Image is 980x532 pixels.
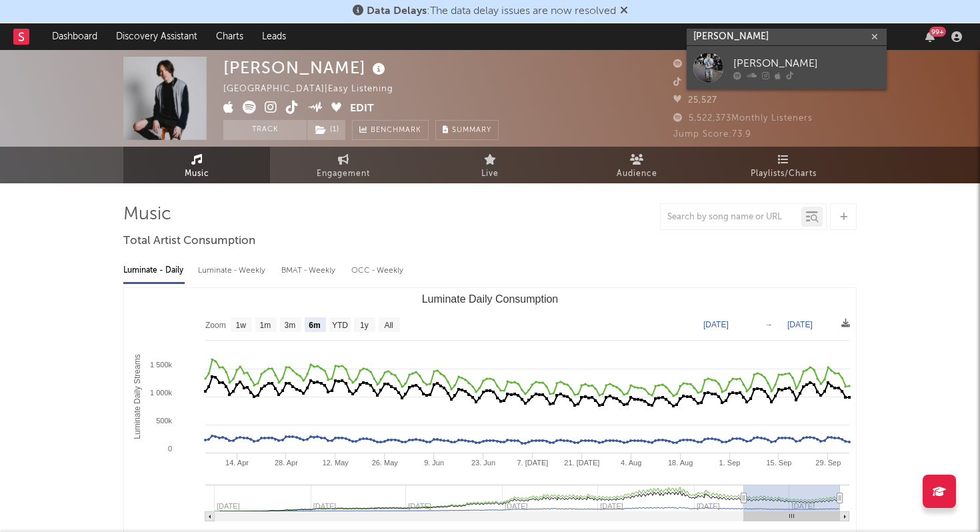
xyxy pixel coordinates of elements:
[236,321,247,330] text: 1w
[260,321,271,330] text: 1m
[123,259,185,282] div: Luminate - Daily
[673,60,725,69] span: 718,062
[673,96,717,105] span: 25,527
[673,78,726,87] span: 574,000
[617,166,657,182] span: Audience
[323,459,349,467] text: 12. May
[185,166,209,182] span: Music
[351,259,405,282] div: OCC - Weekly
[925,31,935,42] button: 99+
[223,81,409,97] div: [GEOGRAPHIC_DATA] | Easy Listening
[367,6,616,17] span: : The data delay issues are now resolved
[417,147,563,183] a: Live
[270,147,417,183] a: Engagement
[225,459,249,467] text: 14. Apr
[207,23,253,50] a: Charts
[661,212,801,223] input: Search by song name or URL
[733,55,880,71] div: [PERSON_NAME]
[435,120,499,140] button: Summary
[371,123,421,139] span: Benchmark
[703,320,729,329] text: [DATE]
[107,23,207,50] a: Discovery Assistant
[168,445,172,453] text: 0
[123,233,255,249] span: Total Artist Consumption
[621,459,641,467] text: 4. Aug
[563,147,710,183] a: Audience
[471,459,495,467] text: 23. Jun
[307,120,346,140] span: ( 1 )
[787,320,813,329] text: [DATE]
[668,459,693,467] text: 18. Aug
[751,166,817,182] span: Playlists/Charts
[307,120,345,140] button: (1)
[687,46,887,89] a: [PERSON_NAME]
[133,354,142,439] text: Luminate Daily Streams
[253,23,295,50] a: Leads
[481,166,499,182] span: Live
[424,459,444,467] text: 9. Jun
[309,321,320,330] text: 6m
[367,6,427,17] span: Data Delays
[929,27,946,37] div: 99 +
[564,459,599,467] text: 21. [DATE]
[765,320,773,329] text: →
[285,321,296,330] text: 3m
[43,23,107,50] a: Dashboard
[150,361,173,369] text: 1 500k
[360,321,369,330] text: 1y
[205,321,226,330] text: Zoom
[123,147,270,183] a: Music
[620,6,628,17] span: Dismiss
[710,147,857,183] a: Playlists/Charts
[422,293,559,305] text: Luminate Daily Consumption
[275,459,298,467] text: 28. Apr
[281,259,338,282] div: BMAT - Weekly
[223,57,389,79] div: [PERSON_NAME]
[317,166,370,182] span: Engagement
[150,389,173,397] text: 1 000k
[332,321,348,330] text: YTD
[517,459,548,467] text: 7. [DATE]
[673,114,813,123] span: 5,522,373 Monthly Listeners
[452,127,491,134] span: Summary
[687,29,887,45] input: Search for artists
[350,101,374,117] button: Edit
[198,259,268,282] div: Luminate - Weekly
[815,459,841,467] text: 29. Sep
[673,130,751,139] span: Jump Score: 73.9
[156,417,172,425] text: 500k
[766,459,791,467] text: 15. Sep
[719,459,741,467] text: 1. Sep
[352,120,429,140] a: Benchmark
[384,321,393,330] text: All
[223,120,307,140] button: Track
[372,459,399,467] text: 26. May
